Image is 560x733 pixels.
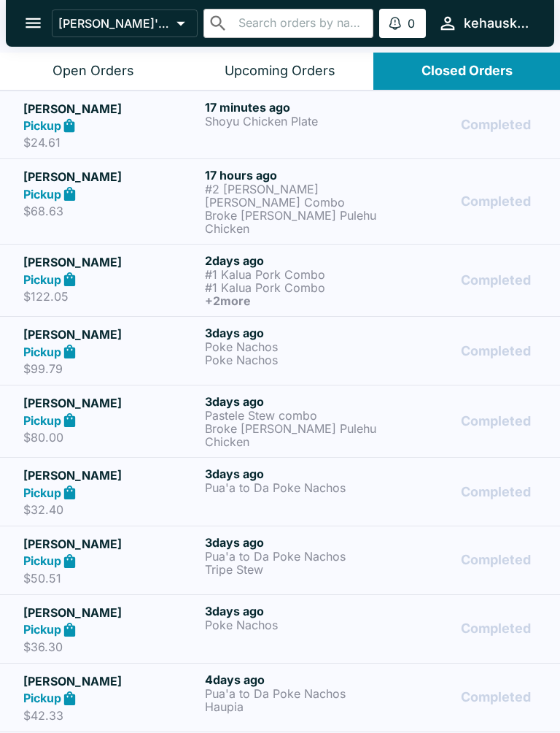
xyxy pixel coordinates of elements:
p: Pastele Stew combo [205,409,381,422]
div: Open Orders [52,63,134,80]
p: Pua'a to Da Poke Nachos [205,481,381,494]
p: Poke Nachos [205,618,381,632]
p: [PERSON_NAME]'s Kitchen [58,16,171,31]
div: Closed Orders [421,63,513,80]
button: open drawer [15,4,52,42]
strong: Pickup [23,345,61,359]
p: #1 Kalua Pork Combo [205,268,381,281]
h5: [PERSON_NAME] [23,100,199,118]
p: #1 Kalua Pork Combo [205,281,381,294]
h5: [PERSON_NAME] [23,326,199,343]
h5: [PERSON_NAME] [23,253,199,271]
strong: Pickup [23,187,61,202]
strong: Pickup [23,622,61,637]
strong: Pickup [23,413,61,428]
span: 4 days ago [205,672,265,687]
p: Pua'a to Da Poke Nachos [205,687,381,700]
p: 0 [408,16,415,31]
p: $80.00 [23,430,199,445]
p: Shoyu Chicken Plate [205,115,381,128]
p: $50.51 [23,571,199,586]
h5: [PERSON_NAME] [23,467,199,484]
span: 3 days ago [205,326,264,340]
span: 3 days ago [205,467,264,481]
h6: + 2 more [205,294,381,307]
p: Haupia [205,700,381,713]
strong: Pickup [23,553,61,568]
h5: [PERSON_NAME] [23,672,199,690]
strong: Pickup [23,486,61,500]
p: $36.30 [23,640,199,654]
span: 3 days ago [205,535,264,550]
p: $122.05 [23,289,199,304]
p: Tripe Stew [205,563,381,576]
span: 3 days ago [205,394,264,409]
p: Pua'a to Da Poke Nachos [205,550,381,563]
button: [PERSON_NAME]'s Kitchen [52,9,198,37]
h5: [PERSON_NAME] [23,394,199,412]
p: Poke Nachos [205,353,381,366]
p: Poke Nachos [205,340,381,353]
span: 2 days ago [205,253,264,268]
button: kehauskitchen [432,7,537,39]
h6: 17 minutes ago [205,100,381,115]
h5: [PERSON_NAME] [23,535,199,553]
div: kehauskitchen [464,15,531,32]
p: $99.79 [23,361,199,376]
p: $68.63 [23,204,199,218]
p: #2 [PERSON_NAME] [PERSON_NAME] Combo [205,183,381,209]
h6: 17 hours ago [205,168,381,183]
strong: Pickup [23,272,61,287]
p: $42.33 [23,708,199,723]
div: Upcoming Orders [225,63,335,80]
strong: Pickup [23,118,61,133]
h5: [PERSON_NAME] [23,604,199,621]
span: 3 days ago [205,604,264,618]
h5: [PERSON_NAME] [23,168,199,185]
p: Broke [PERSON_NAME] Pulehu Chicken [205,209,381,235]
strong: Pickup [23,691,61,705]
p: Broke [PERSON_NAME] Pulehu Chicken [205,422,381,448]
p: $32.40 [23,502,199,517]
input: Search orders by name or phone number [234,13,367,34]
p: $24.61 [23,135,199,150]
